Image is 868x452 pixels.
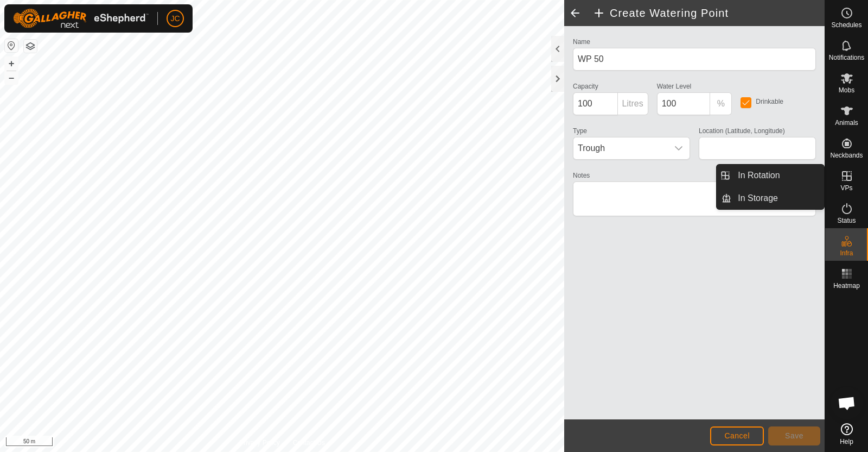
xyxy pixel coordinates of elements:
[717,187,824,209] li: In Storage
[835,120,858,126] span: Animals
[710,92,732,115] p-inputgroup-addon: %
[833,282,860,289] span: Heatmap
[731,165,824,186] a: In Rotation
[239,438,280,448] a: Privacy Policy
[830,152,863,159] span: Neckbands
[657,81,692,91] label: Water Level
[618,92,648,115] p-inputgroup-addon: Litres
[829,54,864,61] span: Notifications
[573,37,590,47] label: Name
[293,438,325,448] a: Contact Us
[5,71,18,84] button: –
[724,431,750,440] span: Cancel
[657,92,711,115] input: 0
[840,438,853,445] span: Help
[170,13,180,24] span: JC
[573,137,668,159] span: Trough
[24,40,37,53] button: Map Layers
[840,250,853,256] span: Infra
[573,171,590,180] label: Notes
[831,22,861,28] span: Schedules
[840,185,852,191] span: VPs
[768,426,820,445] button: Save
[738,169,780,182] span: In Rotation
[668,137,690,159] div: dropdown trigger
[710,426,764,445] button: Cancel
[592,7,825,20] h2: Create Watering Point
[825,419,868,449] a: Help
[837,217,856,224] span: Status
[839,87,854,93] span: Mobs
[738,192,778,205] span: In Storage
[5,39,18,52] button: Reset Map
[5,57,18,70] button: +
[831,387,863,419] div: Open chat
[717,165,824,186] li: In Rotation
[756,98,783,105] label: Drinkable
[731,187,824,209] a: In Storage
[573,126,587,136] label: Type
[699,126,785,136] label: Location (Latitude, Longitude)
[785,431,803,440] span: Save
[573,81,598,91] label: Capacity
[13,9,149,28] img: Gallagher Logo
